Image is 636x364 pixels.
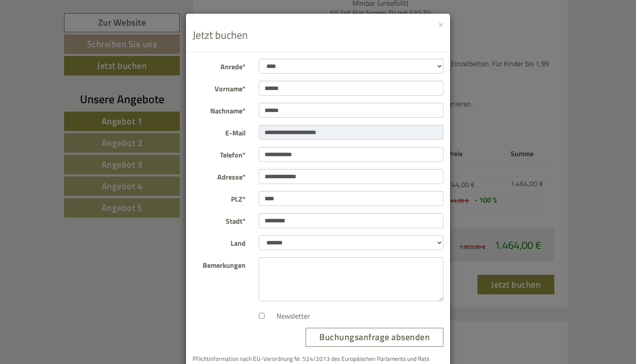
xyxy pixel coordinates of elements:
[186,59,252,72] label: Anrede*
[186,169,252,182] label: Adresse*
[186,213,252,226] label: Stadt*
[306,328,443,347] button: Buchungsanfrage absenden
[186,125,252,138] label: E-Mail
[268,311,310,321] label: Newsletter
[186,103,252,116] label: Nachname*
[186,147,252,160] label: Telefon*
[193,29,443,41] h3: Jetzt buchen
[186,81,252,94] label: Vorname*
[186,235,252,248] label: Land
[186,257,252,270] label: Bemerkungen
[438,19,443,29] button: ×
